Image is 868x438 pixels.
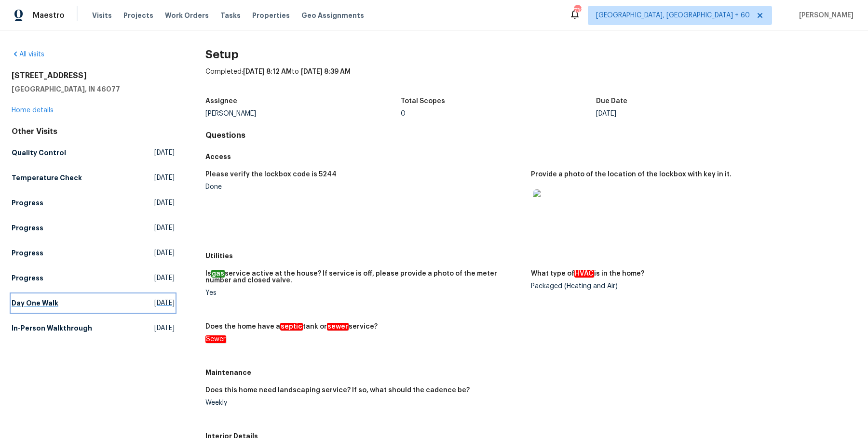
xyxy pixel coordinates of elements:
h5: Progress [12,223,43,233]
span: [DATE] [154,298,175,308]
h5: Day One Walk [12,298,58,308]
span: [DATE] [154,173,175,183]
a: In-Person Walkthrough[DATE] [12,319,175,337]
a: Progress[DATE] [12,269,175,287]
span: Maestro [33,11,65,20]
h5: Progress [12,273,43,283]
h5: Total Scopes [401,98,445,105]
div: Done [205,184,523,190]
h5: [GEOGRAPHIC_DATA], IN 46077 [12,84,175,94]
span: Properties [252,11,290,20]
em: sewer [327,323,349,331]
em: Sewer [205,335,226,343]
div: Weekly [205,399,523,406]
h5: Due Date [596,98,627,105]
h2: [STREET_ADDRESS] [12,71,175,80]
a: Temperature Check[DATE] [12,169,175,186]
a: Progress[DATE] [12,194,175,212]
h5: Does this home need landscaping service? If so, what should the cadence be? [205,387,470,394]
h4: Questions [205,131,856,140]
span: [PERSON_NAME] [795,11,854,20]
h5: Progress [12,198,43,208]
span: Work Orders [165,11,209,20]
h5: Temperature Check [12,173,82,183]
a: Quality Control[DATE] [12,144,175,161]
div: Yes [205,290,523,296]
em: gas [211,270,225,278]
h5: In-Person Walkthrough [12,323,92,333]
div: [PERSON_NAME] [205,110,401,117]
span: Projects [123,11,153,20]
span: Visits [92,11,112,20]
h5: Does the home have a tank or service? [205,323,378,330]
h2: Setup [205,50,856,59]
h5: Quality Control [12,148,66,158]
div: 732 [574,6,581,15]
div: Completed: to [205,67,856,92]
h5: Utilities [205,251,856,261]
a: Progress[DATE] [12,244,175,262]
h5: Provide a photo of the location of the lockbox with key in it. [531,171,732,178]
h5: What type of is in the home? [531,270,644,277]
h5: Is service active at the house? If service is off, please provide a photo of the meter number and... [205,270,523,284]
span: [DATE] [154,198,175,208]
span: Geo Assignments [301,11,364,20]
h5: Progress [12,248,43,258]
em: septic [280,323,303,331]
h5: Assignee [205,98,237,105]
span: [DATE] [154,248,175,258]
div: Packaged (Heating and Air) [531,283,849,290]
span: [DATE] [154,223,175,233]
div: [DATE] [596,110,791,117]
span: Tasks [220,12,241,19]
span: [DATE] 8:39 AM [301,68,351,75]
div: 0 [401,110,596,117]
em: HVAC [574,270,594,278]
h5: Access [205,152,856,161]
span: [GEOGRAPHIC_DATA], [GEOGRAPHIC_DATA] + 60 [596,11,750,20]
a: Home details [12,107,54,114]
h5: Please verify the lockbox code is 5244 [205,171,337,178]
a: Progress[DATE] [12,219,175,237]
span: [DATE] [154,273,175,283]
div: Other Visits [12,127,175,136]
a: Day One Walk[DATE] [12,294,175,312]
span: [DATE] [154,323,175,333]
span: [DATE] 8:12 AM [243,68,292,75]
span: [DATE] [154,148,175,158]
a: All visits [12,51,44,58]
h5: Maintenance [205,368,856,377]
